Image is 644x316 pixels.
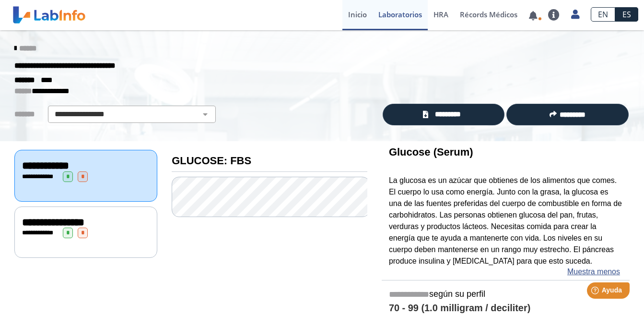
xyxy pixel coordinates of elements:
[567,266,620,278] a: Muestra menos
[389,146,473,158] b: Glucose (Serum)
[389,289,622,300] h5: según su perfil
[559,279,633,305] iframe: Help widget launcher
[591,7,615,22] a: EN
[433,10,448,19] span: HRA
[389,175,622,267] p: La glucosa es un azúcar que obtienes de los alimentos que comes. El cuerpo lo usa como energía. J...
[389,303,622,314] h4: 70 - 99 (1.0 milligram / deciliter)
[615,7,638,22] a: ES
[172,155,251,167] b: GLUCOSE: FBS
